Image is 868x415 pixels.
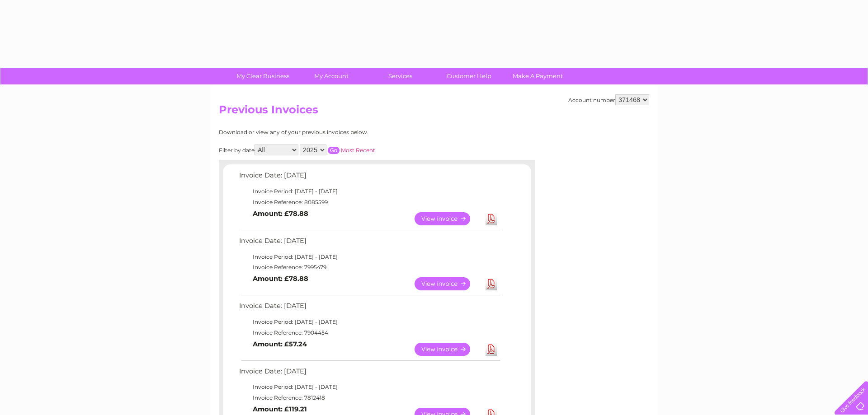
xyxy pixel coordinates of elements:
[237,186,501,197] td: Invoice Period: [DATE] - [DATE]
[253,210,308,218] b: Amount: £78.88
[415,343,481,356] a: View
[237,300,501,317] td: Invoice Date: [DATE]
[237,327,501,338] td: Invoice Reference: 7904454
[500,68,575,84] a: Make A Payment
[486,277,497,290] a: Download
[237,235,501,252] td: Invoice Date: [DATE]
[226,68,300,84] a: My Clear Business
[432,68,506,84] a: Customer Help
[486,343,497,356] a: Download
[237,262,501,273] td: Invoice Reference: 7995479
[237,317,501,327] td: Invoice Period: [DATE] - [DATE]
[253,340,307,348] b: Amount: £57.24
[341,147,375,154] a: Most Recent
[237,252,501,262] td: Invoice Period: [DATE] - [DATE]
[219,129,456,135] div: Download or view any of your previous invoices below.
[415,212,481,225] a: View
[253,275,308,283] b: Amount: £78.88
[486,212,497,225] a: Download
[363,68,438,84] a: Services
[568,94,649,105] div: Account number
[253,405,307,413] b: Amount: £119.21
[415,277,481,290] a: View
[237,392,501,403] td: Invoice Reference: 7812418
[237,382,501,392] td: Invoice Period: [DATE] - [DATE]
[237,197,501,208] td: Invoice Reference: 8085599
[237,365,501,382] td: Invoice Date: [DATE]
[219,145,456,155] div: Filter by date
[237,169,501,186] td: Invoice Date: [DATE]
[294,68,369,84] a: My Account
[219,103,649,121] h2: Previous Invoices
